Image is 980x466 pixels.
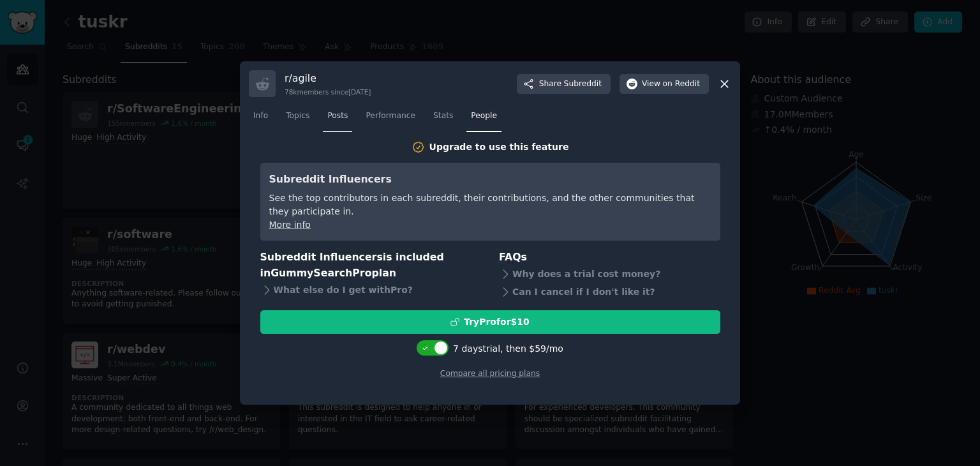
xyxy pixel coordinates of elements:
a: More info [269,220,311,230]
div: 78k members since [DATE] [285,87,371,96]
a: People [466,106,501,132]
button: TryProfor$10 [260,310,720,334]
span: Subreddit [564,79,602,90]
a: Compare all pricing plans [440,369,540,378]
div: 7 days trial, then $ 59 /mo [453,342,563,356]
span: Posts [327,110,348,122]
span: Performance [366,110,415,122]
div: Can I cancel if I don't like it? [499,283,720,301]
span: Info [253,110,268,122]
div: What else do I get with Pro ? [260,281,482,299]
h3: FAQs [499,250,720,266]
div: See the top contributors in each subreddit, their contributions, and the other communities that t... [269,192,711,218]
a: Topics [281,106,314,132]
div: Upgrade to use this feature [429,140,569,154]
a: Stats [429,106,457,132]
span: Topics [286,110,309,122]
span: Stats [433,110,453,122]
button: Viewon Reddit [620,74,709,94]
span: on Reddit [663,79,700,90]
span: People [471,110,497,122]
h3: r/ agile [285,71,371,85]
span: Share [539,79,602,90]
span: View [642,79,700,90]
span: GummySearch Pro [271,267,371,279]
div: Try Pro for $10 [464,315,530,329]
a: Performance [361,106,420,132]
a: Posts [323,106,352,132]
a: Info [249,106,272,132]
button: ShareSubreddit [517,74,611,94]
h3: Subreddit Influencers [269,172,711,188]
div: Why does a trial cost money? [499,266,720,283]
h3: Subreddit Influencers is included in plan [260,250,482,281]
